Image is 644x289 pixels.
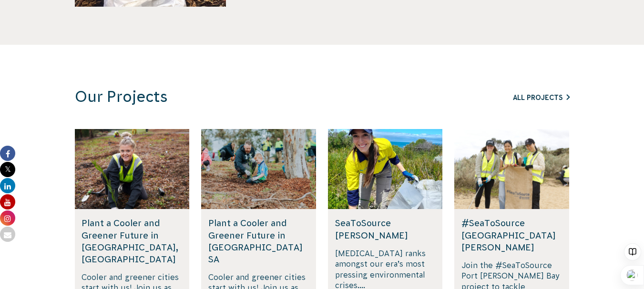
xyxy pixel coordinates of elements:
[513,94,570,101] a: All Projects
[461,217,562,253] h5: #SeaToSource [GEOGRAPHIC_DATA][PERSON_NAME]
[75,88,441,106] h3: Our Projects
[335,217,436,241] h5: SeaToSource [PERSON_NAME]
[208,217,309,265] h5: Plant a Cooler and Greener Future in [GEOGRAPHIC_DATA] SA
[82,217,182,265] h5: Plant a Cooler and Greener Future in [GEOGRAPHIC_DATA], [GEOGRAPHIC_DATA]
